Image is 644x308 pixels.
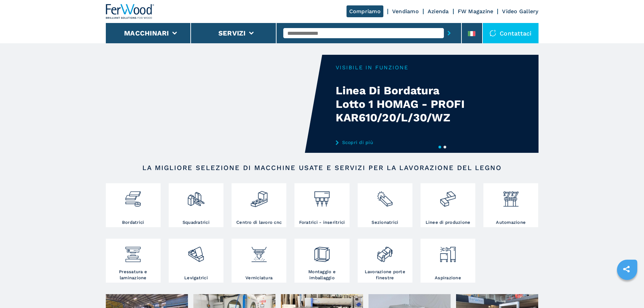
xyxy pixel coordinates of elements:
button: Servizi [218,29,246,37]
img: montaggio_imballaggio_2.png [313,240,331,263]
a: Levigatrici [169,239,223,283]
h3: Foratrici - inseritrici [299,219,345,226]
iframe: Chat [615,278,639,303]
a: FW Magazine [458,8,494,15]
h3: Sezionatrici [372,219,398,226]
h3: Montaggio e imballaggio [296,269,348,281]
a: Verniciatura [232,239,286,283]
div: Contattaci [483,23,539,43]
a: Sezionatrici [358,183,412,227]
a: Bordatrici [106,183,161,227]
img: levigatrici_2.png [187,240,205,263]
h3: Verniciatura [245,275,272,281]
a: Lavorazione porte finestre [358,239,412,283]
h3: Automazione [496,219,526,226]
img: sezionatrici_2.png [376,185,394,208]
a: Montaggio e imballaggio [294,239,349,283]
button: Macchinari [124,29,169,37]
video: Your browser does not support the video tag. [106,55,322,153]
h2: LA MIGLIORE SELEZIONE DI MACCHINE USATE E SERVIZI PER LA LAVORAZIONE DEL LEGNO [127,164,517,172]
img: Ferwood [106,4,154,19]
a: Linee di produzione [421,183,475,227]
a: Vendiamo [392,8,419,15]
h3: Linee di produzione [426,219,471,226]
h3: Bordatrici [122,219,144,226]
button: 1 [438,146,441,148]
h3: Aspirazione [435,275,461,281]
img: bordatrici_1.png [124,185,142,208]
img: linee_di_produzione_2.png [439,185,457,208]
img: verniciatura_1.png [250,240,268,263]
img: pressa-strettoia.png [124,240,142,263]
a: Squadratrici [169,183,223,227]
h3: Lavorazione porte finestre [359,269,411,281]
a: Foratrici - inseritrici [294,183,349,227]
img: aspirazione_1.png [439,240,457,263]
button: submit-button [444,25,454,41]
h3: Centro di lavoro cnc [236,219,282,226]
h3: Pressatura e laminazione [108,269,159,281]
button: 2 [444,146,446,148]
a: Azienda [428,8,449,15]
a: Aspirazione [421,239,475,283]
h3: Levigatrici [184,275,208,281]
img: lavorazione_porte_finestre_2.png [376,240,394,263]
img: centro_di_lavoro_cnc_2.png [250,185,268,208]
h3: Squadratrici [183,219,210,226]
a: Automazione [483,183,538,227]
a: Centro di lavoro cnc [232,183,286,227]
img: squadratrici_2.png [187,185,205,208]
a: sharethis [618,261,635,278]
a: Pressatura e laminazione [106,239,161,283]
a: Video Gallery [502,8,538,15]
img: automazione.png [502,185,520,208]
a: Compriamo [347,5,383,17]
img: foratrici_inseritrici_2.png [313,185,331,208]
a: Scopri di più [336,140,468,145]
img: Contattaci [490,30,496,37]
